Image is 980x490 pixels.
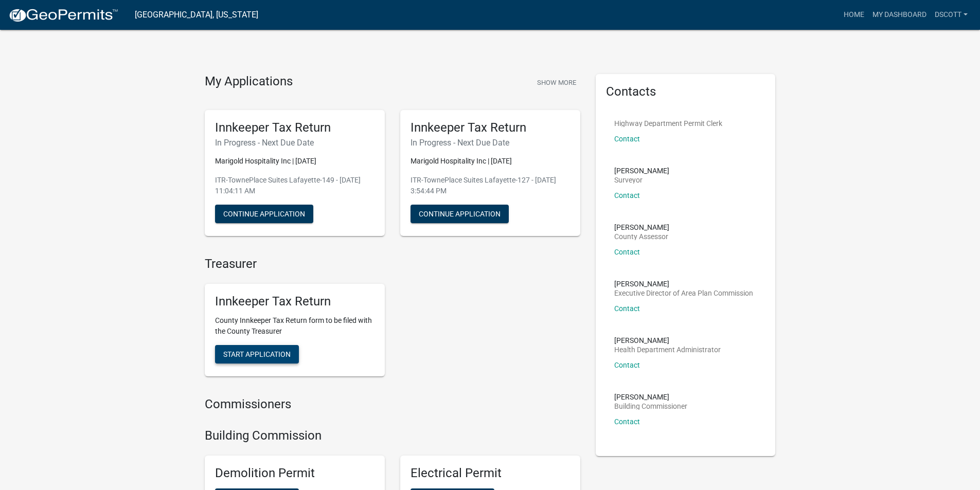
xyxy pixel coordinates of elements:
a: Contact [614,418,640,426]
p: [PERSON_NAME] [614,393,687,401]
h6: In Progress - Next Due Date [215,138,375,148]
h4: Treasurer [205,257,580,271]
a: Contact [614,361,640,369]
h5: Electrical Permit [411,466,570,481]
h4: Building Commission [205,428,580,443]
h5: Innkeeper Tax Return [411,120,570,135]
p: Health Department Administrator [614,346,721,353]
h5: Innkeeper Tax Return [215,294,375,309]
p: [PERSON_NAME] [614,224,669,231]
button: Continue Application [411,205,509,223]
p: Highway Department Permit Clerk [614,120,722,127]
button: Start Application [215,345,299,364]
button: Continue Application [215,205,313,223]
a: Contact [614,135,640,143]
p: ITR-TownePlace Suites Lafayette-127 - [DATE] 3:54:44 PM [411,175,570,196]
a: Contact [614,191,640,199]
p: Building Commissioner [614,403,687,410]
a: Home [840,5,868,25]
p: Marigold Hospitality Inc | [DATE] [411,156,570,167]
a: [GEOGRAPHIC_DATA], [US_STATE] [135,6,258,24]
h6: In Progress - Next Due Date [411,138,570,148]
a: Contact [614,304,640,313]
p: Executive Director of Area Plan Commission [614,289,753,297]
h4: Commissioners [205,397,580,412]
p: [PERSON_NAME] [614,167,669,174]
button: Show More [533,74,580,91]
p: [PERSON_NAME] [614,337,721,344]
span: Start Application [223,350,291,358]
h5: Innkeeper Tax Return [215,120,375,135]
h5: Contacts [606,84,765,99]
p: County Assessor [614,233,669,240]
p: Marigold Hospitality Inc | [DATE] [215,156,375,167]
h5: Demolition Permit [215,466,375,481]
h4: My Applications [205,74,293,89]
p: Surveyor [614,176,669,184]
p: County Innkeeper Tax Return form to be filed with the County Treasurer [215,315,375,337]
p: ITR-TownePlace Suites Lafayette-149 - [DATE] 11:04:11 AM [215,175,375,196]
a: dscott [931,5,972,25]
a: Contact [614,248,640,256]
a: My Dashboard [868,5,931,25]
p: [PERSON_NAME] [614,280,753,287]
